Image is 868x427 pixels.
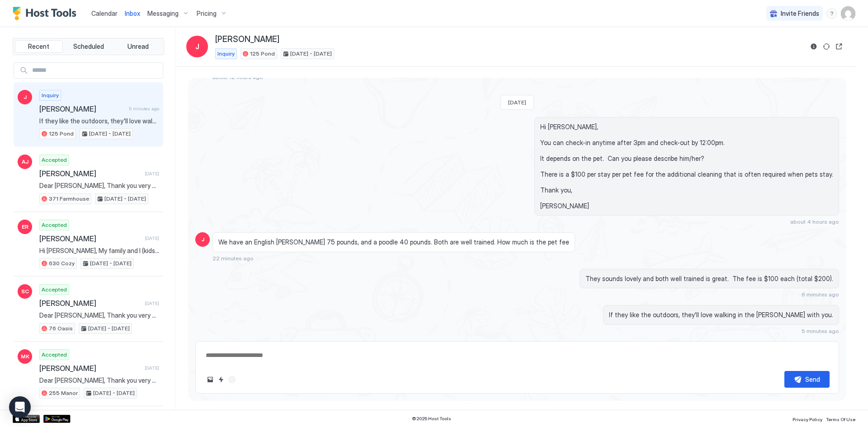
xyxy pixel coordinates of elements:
[9,396,31,418] div: Open Intercom Messenger
[540,123,833,210] span: Hi [PERSON_NAME], You can check-in anytime after 3pm and check-out by 12:00pm. It depends on the ...
[88,324,130,333] span: [DATE] - [DATE]
[91,9,118,18] a: Calendar
[93,389,135,397] span: [DATE] - [DATE]
[216,374,226,385] button: Quick reply
[197,9,217,18] span: Pricing
[65,40,113,53] button: Scheduled
[201,235,204,244] span: J
[39,182,159,190] span: Dear [PERSON_NAME], Thank you very much for booking a stay at our place. We look forward to hosti...
[49,130,74,138] span: 125 Pond
[49,324,73,333] span: 76 Oasis
[250,50,275,58] span: 125 Pond
[39,247,159,255] span: Hi [PERSON_NAME], My family and I (kids aged [DEMOGRAPHIC_DATA], 10, 12) are visiting from [GEOGR...
[39,311,159,319] span: Dear [PERSON_NAME], Thank you very much for booking a stay at our place. We look forward to hosti...
[145,171,159,177] span: [DATE]
[13,7,80,20] a: Host Tools Logo
[39,169,141,178] span: [PERSON_NAME]
[781,9,819,18] span: Invite Friends
[215,34,279,45] span: [PERSON_NAME]
[73,42,104,51] span: Scheduled
[42,156,67,164] span: Accepted
[39,376,159,385] span: Dear [PERSON_NAME], Thank you very much for booking a stay at our place. We look forward to hosti...
[826,414,855,423] a: Terms Of Use
[28,63,163,78] input: Input Field
[805,375,820,384] div: Send
[21,352,29,361] span: MK
[147,9,179,18] span: Messaging
[834,41,844,52] button: Open reservation
[90,259,132,267] span: [DATE] - [DATE]
[125,9,140,17] span: Inbox
[28,42,49,51] span: Recent
[42,286,67,294] span: Accepted
[49,259,75,267] span: 630 Cozy
[21,287,29,296] span: SC
[826,417,855,422] span: Terms Of Use
[808,41,819,52] button: Reservation information
[22,223,28,231] span: ER
[42,351,67,359] span: Accepted
[22,158,28,166] span: AJ
[39,364,141,373] span: [PERSON_NAME]
[127,42,149,51] span: Unread
[13,38,164,55] div: tab-group
[793,414,822,423] a: Privacy Policy
[821,41,832,52] button: Sync reservation
[129,106,159,112] span: 5 minutes ago
[15,40,63,53] button: Recent
[212,255,254,262] span: 22 minutes ago
[13,415,40,423] a: App Store
[39,234,141,243] span: [PERSON_NAME]
[217,50,235,58] span: Inquiry
[609,311,833,319] span: If they like the outdoors, they'll love walking in the [PERSON_NAME] with you.
[145,235,159,241] span: [DATE]
[290,50,332,58] span: [DATE] - [DATE]
[125,9,140,18] a: Inbox
[39,104,125,113] span: [PERSON_NAME]
[114,40,162,53] button: Unread
[49,195,89,203] span: 371 Farmhouse
[784,371,830,388] button: Send
[802,291,839,298] span: 6 minutes ago
[793,417,822,422] span: Privacy Policy
[39,299,141,308] span: [PERSON_NAME]
[412,416,451,422] span: © 2025 Host Tools
[49,389,78,397] span: 255 Manor
[218,238,569,246] span: We have an English [PERSON_NAME] 75 pounds, and a poodle 40 pounds. Both are well trained. How mu...
[104,195,146,203] span: [DATE] - [DATE]
[802,328,839,334] span: 5 minutes ago
[89,130,131,138] span: [DATE] - [DATE]
[145,365,159,371] span: [DATE]
[508,99,526,106] span: [DATE]
[205,374,216,385] button: Upload image
[841,6,855,21] div: User profile
[91,9,118,17] span: Calendar
[24,93,27,101] span: J
[145,300,159,306] span: [DATE]
[790,218,839,225] span: about 4 hours ago
[826,8,837,19] div: menu
[42,91,59,99] span: Inquiry
[39,117,159,125] span: If they like the outdoors, they'll love walking in the [PERSON_NAME] with you.
[42,221,67,229] span: Accepted
[585,275,833,283] span: They sounds lovely and both well trained is great. The fee is $100 each (total $200).
[195,41,199,52] span: J
[43,415,71,423] a: Google Play Store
